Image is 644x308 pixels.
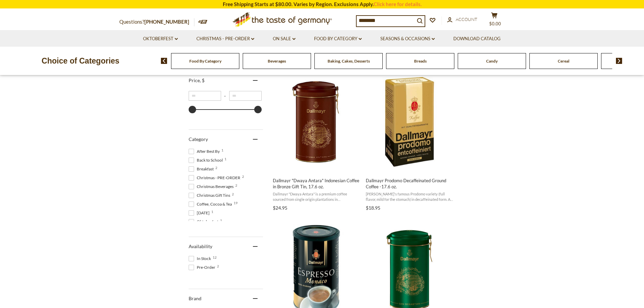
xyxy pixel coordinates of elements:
a: Dallmayr [272,71,361,213]
span: Price [189,77,205,83]
span: 2 [217,264,219,268]
span: Dallmayr Prodomo Decaffeinated Ground Coffee -17.6 oz. [366,177,453,190]
span: 1 [211,210,213,213]
span: Coffee, Cocoa & Tea [189,201,234,207]
span: 2 [242,175,244,178]
img: Dallmayr Decaffeinated Ground Coffee [365,77,454,167]
span: – [221,93,229,98]
p: Questions? [119,18,194,26]
span: 2 [235,184,237,187]
a: Beverages [268,58,286,64]
span: 1 [220,219,222,222]
a: Baking, Cakes, Desserts [328,58,370,64]
span: Dallmayr "Dwaya Antara" is a premium coffee sourced from single origin plantations in [GEOGRAPHIC... [273,191,360,202]
input: Maximum value [229,91,262,101]
span: Dallmayr "Dwaya Antara" Indonesian Coffee in Bronze Gift Tin, 17.6 oz. [273,177,360,190]
span: , $ [200,77,205,83]
span: In Stock [189,256,213,262]
span: [DATE] [189,210,212,216]
span: $18.95 [366,205,380,211]
span: Category [189,136,208,142]
img: previous arrow [161,58,167,64]
span: Breakfast [189,166,216,172]
a: Breads [414,58,427,64]
span: [PERSON_NAME]'s famous Prodomo variety (full flavor, mild for the stomach) in decaffeinated form.... [366,191,453,202]
img: Dallmayr "Dwaya Antara" Indonesian Coffee in Bronze Gift Tin, 17.6 oz. [272,77,361,167]
a: On Sale [273,35,295,43]
span: 1 [224,157,226,161]
a: Food By Category [189,58,221,64]
span: 19 [234,201,238,205]
span: Brand [189,295,201,301]
span: Christmas - PRE-ORDER [189,175,242,181]
span: Back to School [189,157,225,163]
span: Oktoberfest [189,219,220,225]
a: Oktoberfest [143,35,178,43]
span: 2 [232,192,234,196]
span: 12 [213,256,217,259]
button: $0.00 [484,12,505,29]
a: Account [447,16,477,23]
span: Christmas Beverages [189,184,236,190]
a: Candy [486,58,498,64]
a: [PHONE_NUMBER] [144,19,189,25]
img: next arrow [616,58,622,64]
span: Christmas Gift Tins [189,192,232,198]
a: Download Catalog [453,35,501,43]
span: Pre-Order [189,264,217,270]
a: Click here for details. [374,1,422,7]
span: Account [456,17,477,22]
a: Christmas - PRE-ORDER [196,35,254,43]
span: 2 [215,166,217,169]
span: After Best By [189,148,222,155]
a: Seasons & Occasions [380,35,435,43]
span: $24.95 [273,205,287,211]
a: Dallmayr Prodomo Decaffeinated Ground Coffee -17.6 oz. [365,71,454,213]
span: 1 [221,148,223,152]
a: Food By Category [314,35,362,43]
a: Cereal [558,58,569,64]
span: Availability [189,243,212,249]
input: Minimum value [189,91,221,101]
span: $0.00 [489,21,501,26]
